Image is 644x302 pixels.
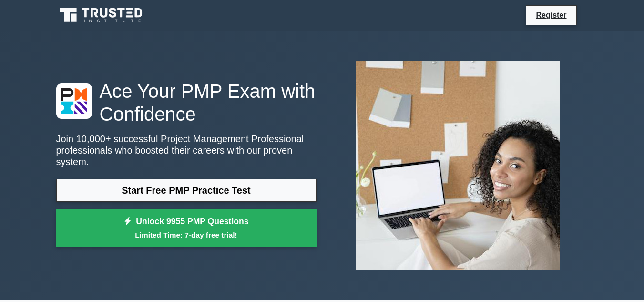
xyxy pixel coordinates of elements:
[56,179,317,202] a: Start Free PMP Practice Test
[56,209,317,247] a: Unlock 9955 PMP QuestionsLimited Time: 7-day free trial!
[68,229,305,240] small: Limited Time: 7-day free trial!
[530,9,572,21] a: Register
[56,80,317,125] h1: Ace Your PMP Exam with Confidence
[56,133,317,167] p: Join 10,000+ successful Project Management Professional professionals who boosted their careers w...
